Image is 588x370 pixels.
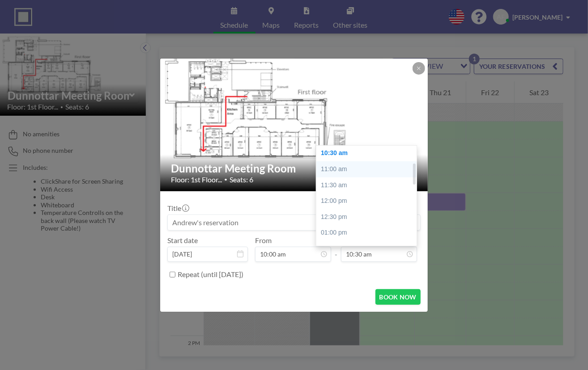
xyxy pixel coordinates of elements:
[316,241,421,257] div: 01:30 pm
[316,145,421,161] div: 10:30 am
[316,161,421,177] div: 11:00 am
[171,175,222,184] span: Floor: 1st Floor...
[160,49,429,200] img: 537.png
[168,215,420,230] input: Andrew's reservation
[224,176,227,183] span: •
[316,225,421,241] div: 01:00 pm
[255,236,272,245] label: From
[178,270,243,279] label: Repeat (until [DATE])
[167,204,188,213] label: Title
[167,236,198,245] label: Start date
[316,193,421,209] div: 12:00 pm
[316,177,421,193] div: 11:30 am
[230,175,253,184] span: Seats: 6
[335,239,337,259] span: -
[316,209,421,225] div: 12:30 pm
[171,162,418,175] h2: Dunnottar Meeting Room
[375,289,421,305] button: BOOK NOW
